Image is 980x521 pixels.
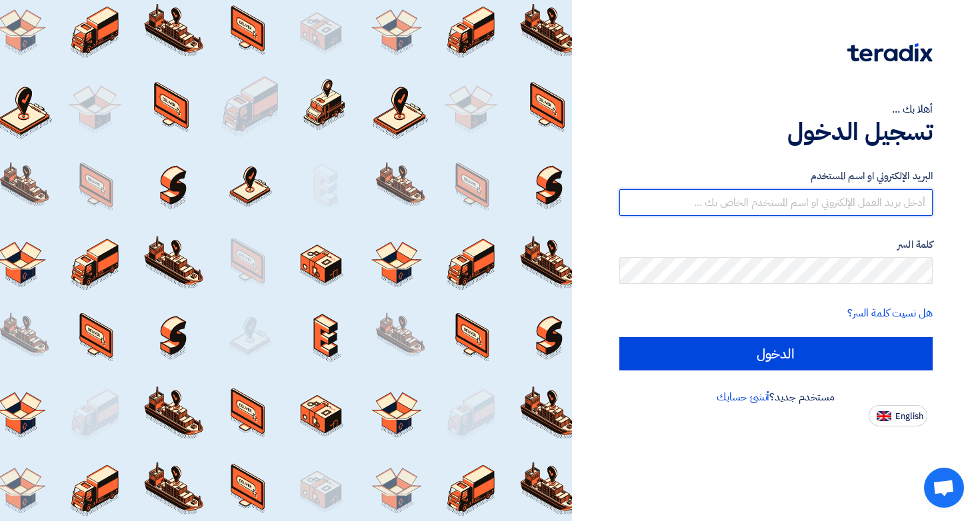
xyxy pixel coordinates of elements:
button: English [869,405,927,426]
span: English [895,412,923,421]
label: كلمة السر [619,237,933,253]
img: en-US.png [877,411,891,421]
a: أنشئ حسابك [717,389,769,405]
div: أهلا بك ... [619,101,933,117]
img: Teradix logo [847,43,933,62]
label: البريد الإلكتروني او اسم المستخدم [619,169,933,184]
div: مستخدم جديد؟ [619,389,933,405]
input: أدخل بريد العمل الإلكتروني او اسم المستخدم الخاص بك ... [619,189,933,216]
input: الدخول [619,337,933,370]
a: هل نسيت كلمة السر؟ [847,305,933,321]
div: Open chat [924,468,964,508]
h1: تسجيل الدخول [619,117,933,147]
